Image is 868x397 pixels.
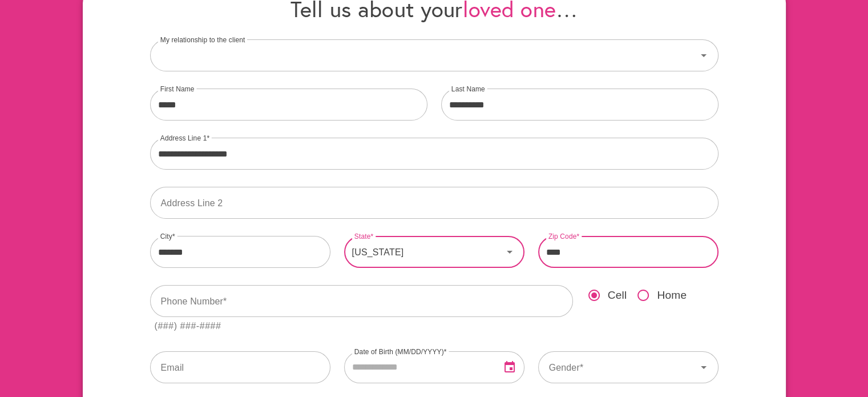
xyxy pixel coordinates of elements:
[496,354,523,381] button: Open Date Picker
[344,236,503,268] div: [US_STATE]
[697,360,710,374] svg: Icon
[608,287,627,304] span: Cell
[503,245,516,259] svg: Icon
[697,49,710,62] svg: Icon
[657,287,687,304] span: Home
[155,319,221,334] div: (###) ###-####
